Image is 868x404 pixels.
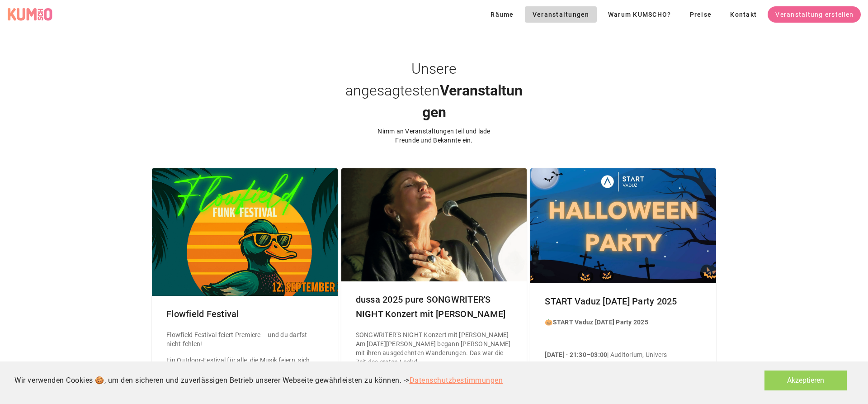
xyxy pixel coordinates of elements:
strong: START Vaduz [DATE] Party 2025 [553,318,648,326]
span: Warum KUMSCHO? [608,11,671,18]
a: Warum KUMSCHO? [600,6,679,23]
span: Veranstaltung erstellen [775,11,854,18]
h1: Veranstaltungen [344,58,524,123]
button: Räume [483,6,521,23]
a: Kontakt [722,6,764,23]
a: Datenschutzbestimmungen [410,376,503,385]
div: SONGWRITER'S NIGHT Konzert mit [PERSON_NAME] Am [DATE][PERSON_NAME] begann [PERSON_NAME] mit ihre... [356,330,513,366]
div: Flowfield Festival [159,299,330,328]
p: | Auditorium, Univers [545,350,667,359]
a: Räume [483,10,525,18]
p: Ein Outdoor-Festival für alle, die Musik feiern, sich gerne treiben las [166,356,323,374]
div: START Vaduz [DATE] Party 2025 [538,287,709,316]
p: Flowfield Festival feiert Premiere – und du darfst nicht fehlen! [166,330,323,348]
p: 🎃 [545,318,667,327]
div: Wir verwenden Cookies 🍪, um den sicheren und zuverlässigen Betrieb unserer Webseite gewährleisten... [14,375,503,386]
a: Preise [682,6,719,23]
div: dussa 2025 pure SONGWRITER'S NIGHT Konzert mit [PERSON_NAME] [349,285,520,328]
div: Nimm an Veranstaltungen teil und lade Freunde und Bekannte ein. [366,127,502,145]
div: KUMSCHO Logo [7,8,52,21]
button: Akzeptieren [764,371,847,390]
span: Preise [689,11,712,18]
span: Kontakt [730,11,757,18]
a: Veranstaltungen [525,6,597,23]
a: Veranstaltung erstellen [768,6,861,23]
strong: [DATE] · 21:30–03:00 [545,351,607,358]
span: Räume [490,11,514,18]
span: Veranstaltungen [532,11,590,18]
a: KUMSCHO Logo [7,8,56,21]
